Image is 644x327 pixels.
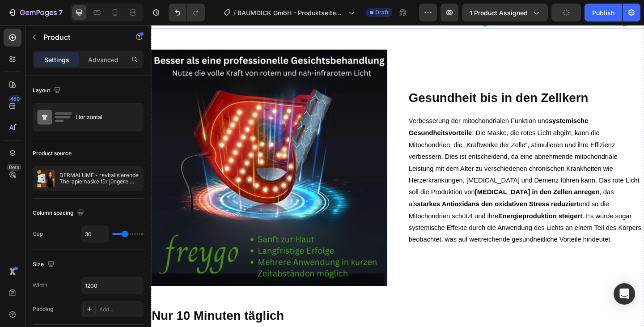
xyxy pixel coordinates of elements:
div: Beta [7,164,21,171]
strong: Gesundheit bis in den Zellkern [280,72,476,86]
strong: Energieproduktion steigert [378,204,469,212]
strong: systemische Gesundheitsvorteile [280,101,476,121]
iframe: Design area [151,25,644,327]
div: Product source [33,149,72,157]
span: 1 product assigned [470,8,528,17]
span: Draft [375,8,389,17]
div: Horizontal [76,107,131,127]
div: Layout [33,85,63,97]
div: Size [33,259,56,271]
div: Column spacing [33,207,86,219]
div: Open Intercom Messenger [614,283,635,305]
p: Product [43,32,119,42]
input: Auto [81,226,108,242]
span: Verbesserung der mitochondrialen Funktion und : Die Maske, die rotes Licht abgibt, kann die Mitoc... [280,101,534,237]
p: DERMALUME - revitalisierende Therapiemaske für jüngere Haut [59,172,140,185]
div: Padding [33,305,53,313]
p: 7 [59,7,63,18]
button: 7 [4,4,67,21]
p: Settings [44,55,69,64]
span: / [233,8,236,17]
p: Advanced [88,55,119,64]
strong: Nur 10 Minuten täglich [1,309,145,323]
img: product feature img [37,170,55,187]
input: Auto [81,277,143,293]
strong: [MEDICAL_DATA] in den Zellen anregen [352,178,488,186]
div: Gap [33,230,43,238]
button: Publish [585,4,622,21]
div: Width [33,281,47,289]
div: 450 [8,95,21,102]
div: Undo/Redo [169,4,205,21]
button: 1 product assigned [462,4,548,21]
div: Publish [592,8,614,17]
strong: starkes Antioxidans den oxidativen Stress reduziert [289,191,465,199]
span: BAUMDICK GmbH - Produktseitenlayout V1.0 [237,8,345,17]
div: Add... [99,306,141,314]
